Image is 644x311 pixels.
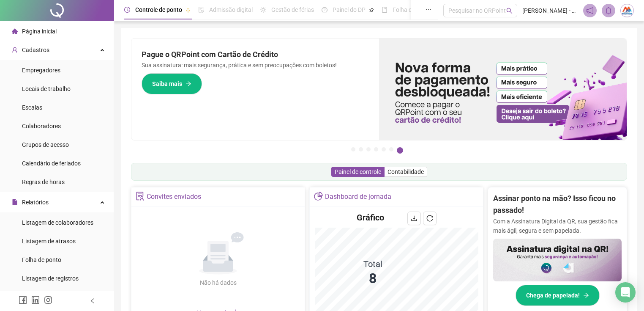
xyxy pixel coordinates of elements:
button: 2 [359,147,363,151]
span: facebook [19,296,27,304]
span: Locais de trabalho [22,85,71,92]
span: Listagem de atrasos [22,238,76,245]
div: Não há dados [179,278,257,287]
p: Com a Assinatura Digital da QR, sua gestão fica mais ágil, segura e sem papelada. [493,217,622,235]
span: Gestão de férias [271,6,314,13]
span: linkedin [31,296,40,304]
span: Empregadores [22,67,60,74]
span: Folha de pagamento [393,6,447,13]
span: pushpin [369,8,374,13]
h4: Gráfico [357,212,384,223]
img: banner%2F096dab35-e1a4-4d07-87c2-cf089f3812bf.png [379,39,627,140]
button: 6 [389,147,393,151]
span: Escalas [22,104,42,111]
span: Chega de papelada! [526,291,580,300]
button: 7 [397,147,403,154]
img: banner%2F02c71560-61a6-44d4-94b9-c8ab97240462.png [493,239,622,281]
button: 3 [366,147,371,151]
span: search [506,8,513,14]
button: Chega de papelada! [516,285,600,306]
span: clock-circle [124,7,130,13]
span: Listagem de registros [22,275,79,282]
p: Sua assinatura: mais segurança, prática e sem preocupações com boletos! [142,61,369,70]
span: reload [426,215,433,222]
span: pushpin [186,8,191,13]
img: 89085 [621,4,633,17]
span: Relatórios [22,199,49,206]
span: Colaboradores [22,123,61,129]
span: Página inicial [22,28,57,35]
span: book [382,7,387,13]
span: Folha de ponto [22,256,61,263]
span: user-add [12,47,18,53]
span: Cadastros [22,47,49,53]
span: solution [136,192,145,201]
span: left [90,298,96,304]
div: Open Intercom Messenger [615,282,636,303]
span: file-done [198,7,204,13]
div: Dashboard de jornada [325,190,391,204]
button: 5 [382,147,386,151]
span: ellipsis [426,7,431,13]
span: dashboard [322,7,327,13]
span: Saiba mais [152,79,182,88]
span: sun [260,7,266,13]
span: arrow-right [186,81,191,87]
div: Convites enviados [147,190,201,204]
span: arrow-right [583,292,589,298]
span: Calendário de feriados [22,160,81,167]
h2: Assinar ponto na mão? Isso ficou no passado! [493,193,622,217]
span: Admissão digital [209,6,253,13]
span: Controle de ponto [135,6,182,13]
span: notification [586,7,594,14]
h2: Pague o QRPoint com Cartão de Crédito [142,49,369,61]
button: 4 [374,147,378,151]
span: file [12,199,18,205]
span: Contabilidade [387,168,424,175]
span: bell [605,7,612,14]
span: home [12,28,18,34]
button: 1 [351,147,355,151]
span: Painel de controle [335,168,381,175]
span: Listagem de colaboradores [22,219,93,226]
button: Saiba mais [142,73,202,94]
span: pie-chart [314,192,323,201]
span: Regras de horas [22,179,65,185]
span: [PERSON_NAME] - M.A. INTERNET [522,6,578,15]
span: Painel do DP [333,6,366,13]
span: download [411,215,418,222]
span: Grupos de acesso [22,141,69,148]
span: instagram [44,296,52,304]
